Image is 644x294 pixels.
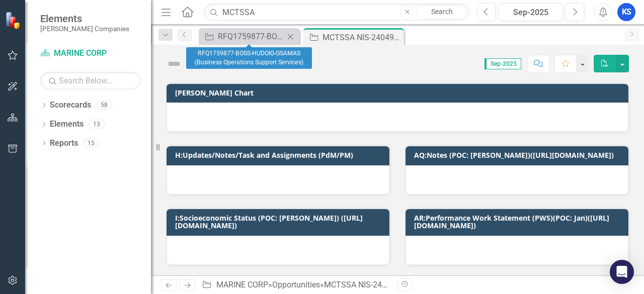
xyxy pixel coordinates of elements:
[202,279,390,291] div: » »
[485,58,521,69] span: Sep-2025
[5,11,23,29] img: ClearPoint Strategy
[175,214,384,230] h3: I:Socioeconomic Status (POC: [PERSON_NAME]) ([URL][DOMAIN_NAME])
[414,214,623,230] h3: AR:Performance Work Statement (PWS)(POC: Jan)([URL][DOMAIN_NAME])
[272,280,320,289] a: Opportunities
[166,56,182,72] img: Not Defined
[50,119,84,130] a: Elements
[502,7,559,19] div: Sep-2025
[499,3,563,21] button: Sep-2025
[40,13,129,25] span: Elements
[204,4,469,21] input: Search ClearPoint...
[617,3,635,21] button: KS
[610,260,634,284] div: Open Intercom Messenger
[201,30,284,43] a: RFQ1759877-BOSS-HUDOIG-GSAMAS (Business Operations Support Services)
[175,151,384,159] h3: H:Updates/Notes/Task and Assignments (PdM/PM)
[50,138,78,149] a: Reports
[83,139,99,147] div: 15
[50,100,91,111] a: Scorecards
[414,151,623,159] h3: AQ:Notes (POC: [PERSON_NAME])([URL][DOMAIN_NAME])
[218,30,284,43] div: RFQ1759877-BOSS-HUDOIG-GSAMAS (Business Operations Support Services)
[417,5,467,19] a: Search
[175,89,623,96] h3: [PERSON_NAME] Chart
[40,72,141,89] input: Search Below...
[40,25,129,33] small: [PERSON_NAME] Companies
[216,280,268,289] a: MARINE CORP
[40,48,141,59] a: MARINE CORP
[89,120,105,129] div: 13
[323,31,401,44] div: MCTSSA NIS-240491: MARINE CORPS TACTICAL SYSTEMS SUPPORT ACTIVITY NETWORK INFRASTRUCTURE SERVICES
[186,47,312,69] div: RFQ1759877-BOSS-HUDOIG-GSAMAS (Business Operations Support Services)
[96,101,112,110] div: 58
